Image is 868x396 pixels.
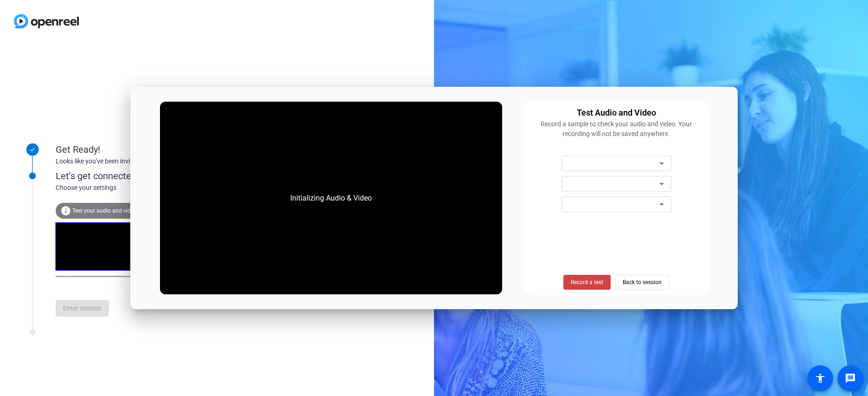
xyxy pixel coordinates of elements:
[56,169,260,183] div: Let's get connected.
[529,119,703,139] div: Record a sample to check your audio and video. Your recording will not be saved anywhere.
[72,208,137,214] span: Test your audio and video
[56,156,241,166] div: Looks like you've been invited to join
[623,273,662,291] span: Back to session
[60,205,71,216] mat-icon: info
[571,278,603,286] span: Record a test
[845,373,856,384] mat-icon: message
[577,106,656,119] div: Test Audio and Video
[615,275,669,290] button: Back to session
[281,183,381,213] div: Initializing Audio & Video
[56,183,260,193] div: Choose your settings
[815,373,826,384] mat-icon: accessibility
[563,275,611,290] button: Record a test
[56,143,241,156] div: Get Ready!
